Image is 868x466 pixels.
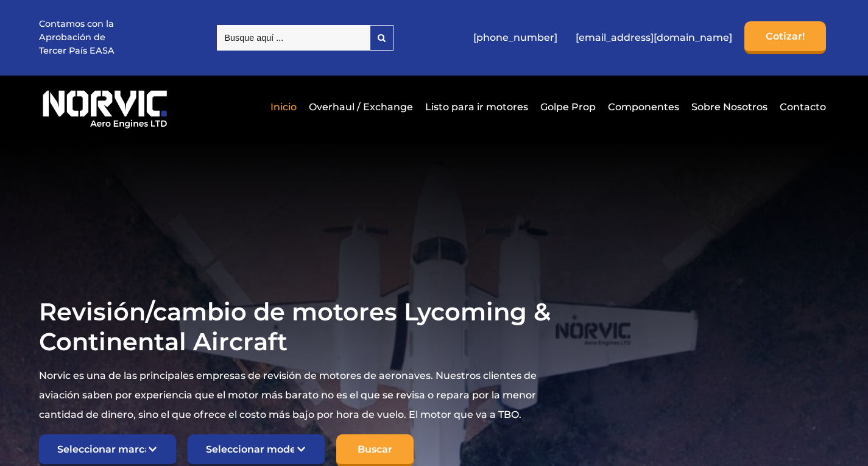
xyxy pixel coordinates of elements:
a: [PHONE_NUMBER] [467,23,563,52]
a: Golpe Prop [537,92,599,122]
a: Componentes [605,92,682,122]
a: Listo para ir motores [422,92,531,122]
a: Inicio [267,92,300,122]
input: Busque aquí ... [217,25,370,51]
h1: Revisión/cambio de motores Lycoming & Continental Aircraft [39,297,552,356]
a: [EMAIL_ADDRESS][DOMAIN_NAME] [570,23,738,52]
img: Logotipo de Norvic Aero Engines [39,85,171,129]
p: Contamos con la Aprobación de Tercer País EASA [39,18,130,57]
a: Cotizar! [744,21,826,54]
p: Norvic es una de las principales empresas de revisión de motores de aeronaves. Nuestros clientes ... [39,366,552,425]
a: Sobre Nosotros [688,92,771,122]
a: Overhaul / Exchange [306,92,416,122]
a: Contacto [777,92,826,122]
